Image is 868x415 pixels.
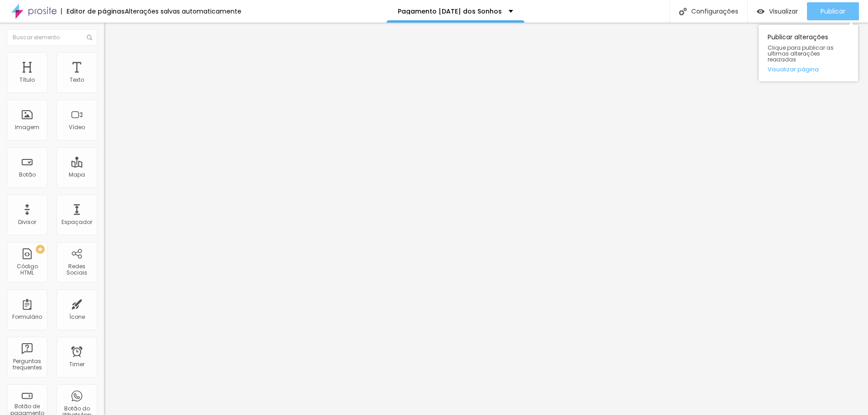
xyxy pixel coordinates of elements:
[15,124,39,131] div: Imagem
[9,358,45,371] div: Perguntas frequentes
[821,8,845,15] span: Publicar
[748,2,807,20] button: Visualizar
[18,219,36,225] div: Divisor
[59,263,94,276] div: Redes Sociais
[759,25,858,81] div: Publicar alterações
[69,172,85,178] div: Mapa
[679,8,687,15] img: Icone
[125,8,241,14] div: Alterações salvas automaticamente
[769,8,798,15] span: Visualizar
[19,172,36,178] div: Botão
[398,8,502,14] p: Pagamento [DATE] dos Sonhos
[9,263,45,276] div: Código HTML
[61,219,92,225] div: Espaçador
[12,314,42,320] div: Formulário
[7,29,97,46] input: Buscar elemento
[19,77,35,83] div: Título
[69,124,85,131] div: Vídeo
[768,45,849,63] span: Clique para publicar as ultimas alterações reaizadas
[61,8,125,14] div: Editor de páginas
[768,66,849,72] a: Visualizar página
[69,314,85,320] div: Ícone
[807,2,859,20] button: Publicar
[104,23,868,415] iframe: Editor
[757,8,764,15] img: view-1.svg
[69,361,85,368] div: Timer
[70,77,84,83] div: Texto
[87,35,92,40] img: Icone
